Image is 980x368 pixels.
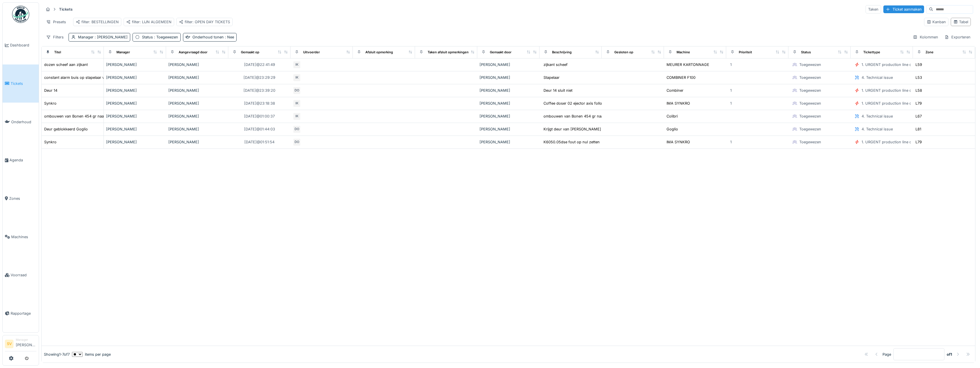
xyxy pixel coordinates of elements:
div: Titel [54,50,61,55]
div: [PERSON_NAME] [106,75,164,80]
a: Agenda [3,141,39,179]
div: Aangevraagd door [179,50,207,55]
div: Toegewezen [799,139,821,145]
div: ombouwen van Bonen 454 gr naar [GEOGRAPHIC_DATA] 227 gr [543,113,656,119]
div: Page [882,352,891,357]
strong: of 1 [947,352,952,357]
div: COMBINER F100 [667,75,695,80]
div: [PERSON_NAME] [480,139,537,145]
div: [DATE] @ 01:00:37 [244,113,275,119]
div: 1. URGENT production line disruption [862,88,927,93]
div: Goglio [667,126,678,132]
div: L53 [915,75,922,80]
div: L67 [915,113,922,119]
div: filter: LIJN ALGEMEEN [126,19,172,25]
div: [PERSON_NAME] [168,75,226,80]
div: IMA SYNKRO [667,101,690,106]
div: [DATE] @ 01:44:03 [244,126,275,132]
div: Prioriteit [739,50,752,55]
strong: Tickets [57,7,75,12]
span: : Nee [224,35,234,39]
div: Onderhoud tonen [192,34,234,40]
div: Manager [116,50,130,55]
div: K6050.05dse fout op nul zetten [543,139,600,145]
div: filter: BESTELLINGEN [76,19,119,25]
div: [DATE] @ 22:41:49 [244,62,275,67]
div: Taken afsluit opmerkingen [428,50,469,55]
div: 1 [730,62,732,67]
div: L81 [915,126,921,132]
a: Rapportage [3,294,39,333]
a: Dashboard [3,26,39,64]
div: Gesloten op [614,50,633,55]
div: [DATE] @ 23:18:38 [244,101,275,106]
div: [PERSON_NAME] [480,101,537,106]
div: Kanban [927,19,946,25]
div: 1. URGENT production line disruption [862,101,927,106]
span: : Toegewezen [153,35,178,39]
div: [PERSON_NAME] [168,126,226,132]
div: 1. URGENT production line disruption [862,139,927,145]
div: [PERSON_NAME] [106,101,164,106]
span: Onderhoud [11,119,36,125]
a: Machines [3,218,39,256]
div: Tabel [953,19,968,25]
div: Gemaakt door [490,50,511,55]
div: [PERSON_NAME] [106,88,164,93]
div: Machine [677,50,690,55]
div: [PERSON_NAME] [480,88,537,93]
div: MEURER KARTONNAGE [667,62,709,67]
div: [PERSON_NAME] [106,62,164,67]
div: Manager [78,34,128,40]
div: Exporteren [942,33,973,41]
div: Synkro [44,101,56,106]
span: Dashboard [10,42,36,48]
div: DO [293,138,301,146]
div: 4. Technical issue [862,126,893,132]
div: [PERSON_NAME] [168,62,226,67]
div: [PERSON_NAME] [480,126,537,132]
div: Zone [926,50,934,55]
img: Badge_color-CXgf-gQk.svg [12,6,29,23]
div: Afsluit opmerking [365,50,393,55]
div: Filters [44,33,66,41]
div: dozen scheef aan zijkant [44,62,88,67]
div: Toegewezen [799,126,821,132]
div: Synkro [44,139,56,145]
div: [DATE] @ 01:51:54 [244,139,274,145]
div: [PERSON_NAME] [106,113,164,119]
div: IK [293,112,301,120]
div: [PERSON_NAME] [168,113,226,119]
div: [PERSON_NAME] [106,139,164,145]
div: L79 [915,139,922,145]
div: filter: OPEN DAY TICKETS [179,19,230,25]
div: Tickettype [863,50,880,55]
div: Manager [16,338,36,342]
div: Beschrijving [552,50,572,55]
div: [PERSON_NAME] [480,75,537,80]
div: 1 [730,88,732,93]
div: IMA SYNKRO [667,139,690,145]
div: IK [293,99,301,107]
div: Stapelaar [543,75,560,80]
div: Showing 1 - 7 of 7 [44,352,70,357]
div: 1 [730,101,732,106]
div: Toegewezen [799,62,821,67]
a: Voorraad [3,256,39,294]
div: Colibri [667,113,678,119]
span: Tickets [11,81,36,86]
a: Zones [3,179,39,218]
a: SV Manager[PERSON_NAME] [5,338,36,351]
div: ombouwen van Bonen 454 gr naar [GEOGRAPHIC_DATA] 227 gr [44,113,157,119]
div: [PERSON_NAME] [106,126,164,132]
div: Toegewezen [799,88,821,93]
div: Gemaakt op [241,50,259,55]
div: [DATE] @ 23:29:29 [243,75,275,80]
div: Kolommen [910,33,941,41]
span: Voorraad [11,272,36,278]
span: Zones [9,196,36,201]
div: L79 [915,101,922,106]
div: Presets [44,18,69,26]
div: [PERSON_NAME] [168,101,226,106]
div: constant alarm buis op stapelaar verstopt [44,75,117,80]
